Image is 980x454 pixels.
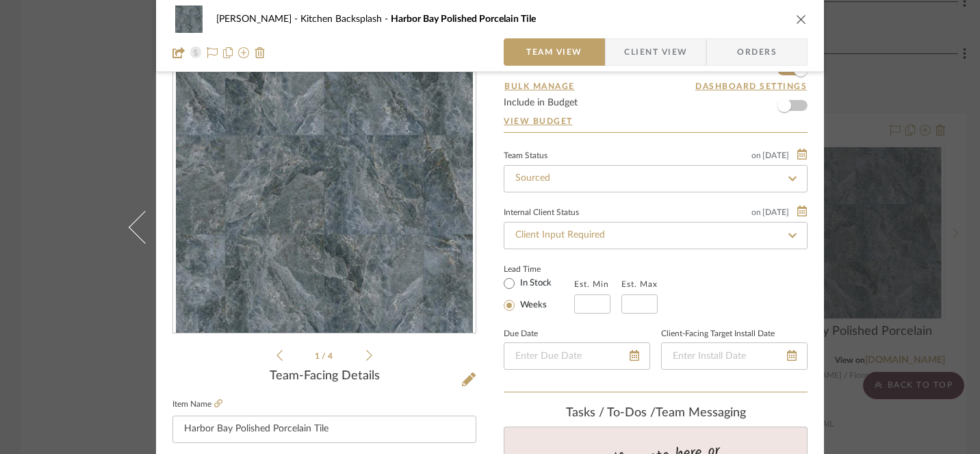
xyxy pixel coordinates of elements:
a: View Budget [504,116,808,127]
label: Due Date [504,331,538,338]
label: Weeks [517,299,547,312]
button: close [795,13,808,25]
label: Est. Min [574,279,609,289]
div: Internal Client Status [504,210,579,216]
span: 4 [328,352,335,360]
input: Type to Search… [504,222,808,249]
label: Item Name [172,399,222,410]
span: on [751,151,761,160]
div: team Messaging [504,406,808,421]
label: Client-Facing Target Install Date [661,331,775,338]
div: Team-Facing Details [172,369,476,384]
input: Type to Search… [504,165,808,192]
input: Enter Item Name [172,416,476,443]
button: Bulk Manage [504,80,576,92]
span: Client View [624,38,687,66]
span: [DATE] [761,151,790,160]
span: [DATE] [761,207,790,217]
label: In Stock [517,277,552,290]
label: Lead Time [504,263,574,275]
span: Tasks / To-Dos / [566,407,656,419]
input: Enter Due Date [504,342,650,370]
span: Kitchen Backsplash [300,14,391,24]
mat-radio-group: Select item type [504,275,574,314]
label: Est. Max [621,279,658,289]
div: 0 [173,36,476,333]
span: Team View [526,38,582,66]
img: Remove from project [255,47,266,58]
div: Team Status [504,153,547,160]
span: on [751,208,761,216]
img: f171dea2-7adf-4460-9d08-e06ab492b20a_48x40.jpg [172,5,205,33]
img: f171dea2-7adf-4460-9d08-e06ab492b20a_436x436.jpg [176,36,473,333]
input: Enter Install Date [661,342,808,370]
span: / [322,352,328,360]
span: [PERSON_NAME] [216,14,300,24]
span: 1 [315,352,322,360]
span: Harbor Bay Polished Porcelain Tile [391,14,536,24]
span: Orders [722,38,792,66]
button: Dashboard Settings [695,80,808,92]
